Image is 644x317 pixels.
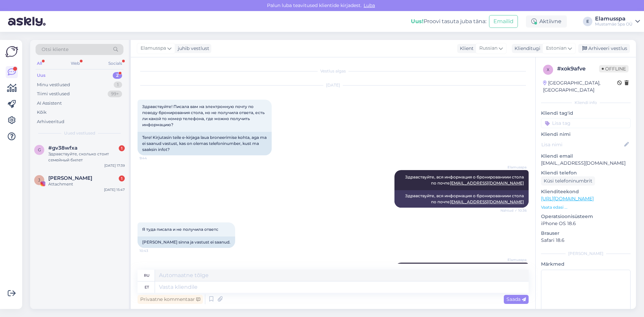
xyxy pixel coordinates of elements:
div: [PERSON_NAME] sinna ja vastust ei saanud. [138,236,235,248]
span: 9:44 [140,156,165,161]
div: E [583,17,592,26]
p: Klienditeekond [541,188,631,195]
p: Kliendi tag'id [541,110,631,117]
div: Здравствуйте, сколько стоит семейный билет [48,151,125,163]
div: [GEOGRAPHIC_DATA], [GEOGRAPHIC_DATA] [543,80,617,94]
div: Aktiivne [526,15,567,28]
span: Elamusspa [501,257,527,262]
div: Proovi tasuta juba täna: [411,17,486,25]
p: Kliendi telefon [541,169,631,176]
button: Emailid [489,15,518,28]
div: Küsi telefoninumbrit [541,176,595,186]
div: Uus [37,72,46,79]
p: Kliendi nimi [541,131,631,138]
div: Tiimi vestlused [37,91,70,97]
div: Tere! Kirjutasin teile e-kirjaga laua broneerimise kohta, aga ma ei saanud vastust, kas on olemas... [138,132,272,155]
p: iPhone OS 18.6 [541,220,631,227]
div: Mustamäe Spa OÜ [595,21,633,27]
div: Arhiveeritud [37,118,64,125]
p: Kliendi email [541,153,631,160]
span: Otsi kliente [42,46,68,53]
div: # xok9afve [557,65,599,73]
a: [URL][DOMAIN_NAME] [541,196,594,202]
span: Estonian [546,45,567,52]
div: [DATE] 17:39 [104,163,125,168]
div: Socials [107,59,123,68]
div: [DATE] 15:47 [104,187,125,192]
div: juhib vestlust [175,45,209,52]
span: Elamusspa [501,165,527,170]
div: [DATE] [138,82,529,88]
span: Nähtud ✓ 10:36 [500,208,527,213]
input: Lisa tag [541,118,631,128]
div: 1 [119,145,125,151]
div: 1 [119,175,125,181]
div: Web [69,59,81,68]
span: Здравствуйте! Писала вам на электронную почту по поводу бронирования стола, но не получила ответа... [142,104,266,127]
img: Askly Logo [5,45,18,58]
div: et [145,281,149,293]
span: Uued vestlused [64,130,95,136]
p: Operatsioonisüsteem [541,213,631,220]
span: 10:43 [140,248,165,253]
p: Brauser [541,230,631,237]
span: Elamusspa [141,45,166,52]
div: Здравствуйте, вся информация о бронированиии стола по почте [394,190,529,208]
span: Saada [506,296,526,302]
div: Privaatne kommentaar [138,295,203,304]
p: Safari 18.6 [541,237,631,244]
span: Я туда писала и не получила ответс [142,227,218,232]
div: Arhiveeri vestlus [578,44,630,53]
a: [EMAIL_ADDRESS][DOMAIN_NAME] [450,199,524,204]
div: Elamusspa [595,16,633,21]
input: Lisa nimi [541,141,623,148]
span: Jaana Rampe [48,175,92,181]
div: 99+ [108,91,122,97]
div: Klient [457,45,474,52]
div: All [36,59,43,68]
div: [PERSON_NAME] [541,251,631,257]
div: Klienditugi [512,45,540,52]
p: Vaata edasi ... [541,204,631,210]
a: ElamusspaMustamäe Spa OÜ [595,16,640,27]
span: Offline [599,65,629,72]
div: Kõik [37,109,47,116]
p: [EMAIL_ADDRESS][DOMAIN_NAME] [541,160,631,167]
div: 2 [113,72,122,79]
div: 1 [114,82,122,88]
div: AI Assistent [37,100,62,107]
div: Attachment [48,181,125,187]
span: Russian [479,45,497,52]
span: J [38,177,40,182]
span: Luba [362,2,377,8]
a: [EMAIL_ADDRESS][DOMAIN_NAME] [450,180,524,186]
span: g [38,147,41,152]
b: Uus! [411,18,424,24]
div: Vestlus algas [138,68,529,74]
div: ru [144,270,150,281]
div: Kliendi info [541,100,631,106]
div: Minu vestlused [37,82,70,88]
span: x [547,67,549,72]
p: Märkmed [541,261,631,268]
span: Здравствуйте, вся информация о бронированиии стола по почте [405,174,525,186]
span: #gv38wfxa [48,145,77,151]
